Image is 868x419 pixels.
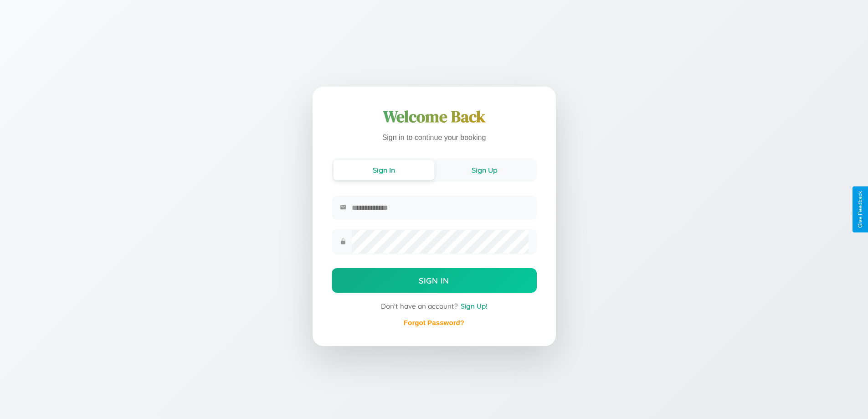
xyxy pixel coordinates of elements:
button: Sign In [334,160,434,180]
button: Sign Up [434,160,535,180]
span: Sign Up! [461,302,488,310]
a: Forgot Password? [404,319,464,326]
div: Give Feedback [857,191,863,228]
button: Sign In [332,268,537,293]
h1: Welcome Back [332,106,537,128]
p: Sign in to continue your booking [332,131,537,145]
div: Don't have an account? [332,302,537,310]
